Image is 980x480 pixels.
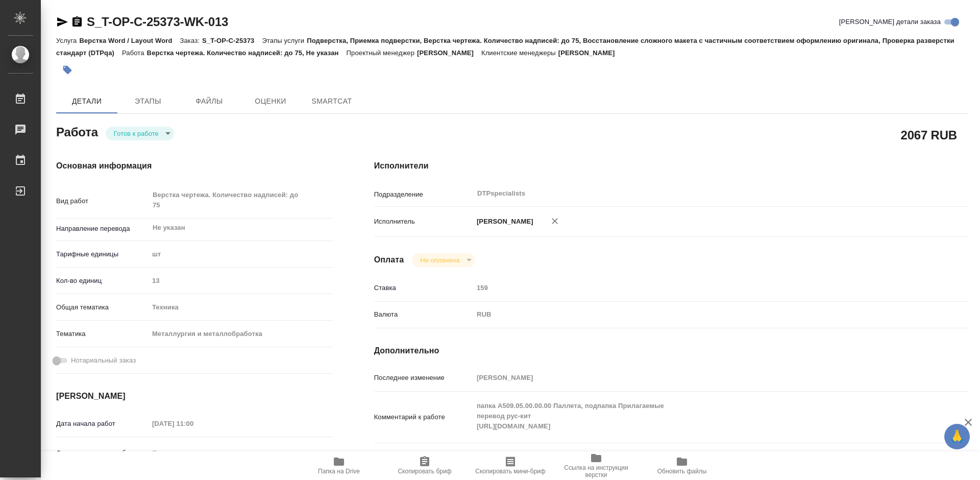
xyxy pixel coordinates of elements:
[417,49,481,57] p: [PERSON_NAME]
[948,426,966,447] span: 🙏
[56,302,149,313] p: Общая тематика
[62,95,111,108] span: Детали
[347,49,417,57] p: Проектный менеджер
[246,95,295,108] span: Оценки
[56,390,333,402] h4: [PERSON_NAME]
[71,16,83,28] button: Скопировать ссылку
[553,451,639,480] button: Ссылка на инструкции верстки
[202,37,262,44] p: S_T-OP-C-25373
[56,329,149,339] p: Тематика
[374,217,473,227] p: Исполнитель
[56,249,149,259] p: Тарифные единицы
[473,397,919,435] textarea: папка A509.05.00.00.00 Паллета, подпапка Прилагаемые перевод рус-кит [URL][DOMAIN_NAME]
[149,273,333,288] input: Пустое поле
[481,49,558,57] p: Клиентские менеджеры
[374,373,473,383] p: Последнее изменение
[106,127,174,140] div: Готов к работе
[374,283,473,293] p: Ставка
[149,246,333,263] div: шт
[374,309,473,320] p: Валюта
[901,126,957,143] h2: 2067 RUB
[398,468,451,475] span: Скопировать бриф
[657,468,707,475] span: Обновить файлы
[374,189,473,200] p: Подразделение
[559,464,633,478] span: Ссылка на инструкции верстки
[382,451,468,480] button: Скопировать бриф
[56,16,68,28] button: Скопировать ссылку для ЯМессенджера
[149,299,333,316] div: Техника
[639,451,725,480] button: Обновить файлы
[473,449,919,466] textarea: /Clients/Т-ОП-С_Русал Глобал Менеджмент/Orders/S_T-OP-C-25373/DTP/S_T-OP-C-25373-WK-013
[412,253,475,267] div: Готов к работе
[473,280,919,295] input: Пустое поле
[374,160,969,172] h4: Исполнители
[71,355,136,366] span: Нотариальный заказ
[56,122,98,140] h2: Работа
[56,160,333,172] h4: Основная информация
[417,256,462,265] button: Не оплачена
[296,451,382,480] button: Папка на Drive
[149,325,333,343] div: Металлургия и металлобработка
[87,15,228,29] a: S_T-OP-C-25373-WK-013
[56,196,149,206] p: Вид работ
[149,416,238,431] input: Пустое поле
[544,210,566,232] button: Удалить исполнителя
[56,276,149,286] p: Кол-во единиц
[111,129,162,138] button: Готов к работе
[374,254,404,266] h4: Оплата
[56,37,79,44] p: Услуга
[180,37,202,44] p: Заказ:
[473,370,919,385] input: Пустое поле
[147,49,347,57] p: Верстка чертежа. Количество надписей: до 75, Не указан
[839,17,941,27] span: [PERSON_NAME] детали заказа
[124,95,173,108] span: Этапы
[56,37,954,57] p: Подверстка, Приемка подверстки, Верстка чертежа. Количество надписей: до 75, Восстановление сложн...
[79,37,180,44] p: Верстка Word / Layout Word
[262,37,307,44] p: Этапы услуги
[318,468,360,475] span: Папка на Drive
[473,217,533,227] p: [PERSON_NAME]
[185,95,234,108] span: Файлы
[149,445,238,460] input: Пустое поле
[56,448,149,458] p: Факт. дата начала работ
[473,306,919,323] div: RUB
[122,49,147,57] p: Работа
[558,49,623,57] p: [PERSON_NAME]
[307,95,356,108] span: SmartCat
[56,59,79,81] button: Добавить тэг
[374,412,473,422] p: Комментарий к работе
[56,419,149,429] p: Дата начала работ
[944,424,970,449] button: 🙏
[374,345,969,357] h4: Дополнительно
[56,224,149,234] p: Направление перевода
[475,468,545,475] span: Скопировать мини-бриф
[468,451,553,480] button: Скопировать мини-бриф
